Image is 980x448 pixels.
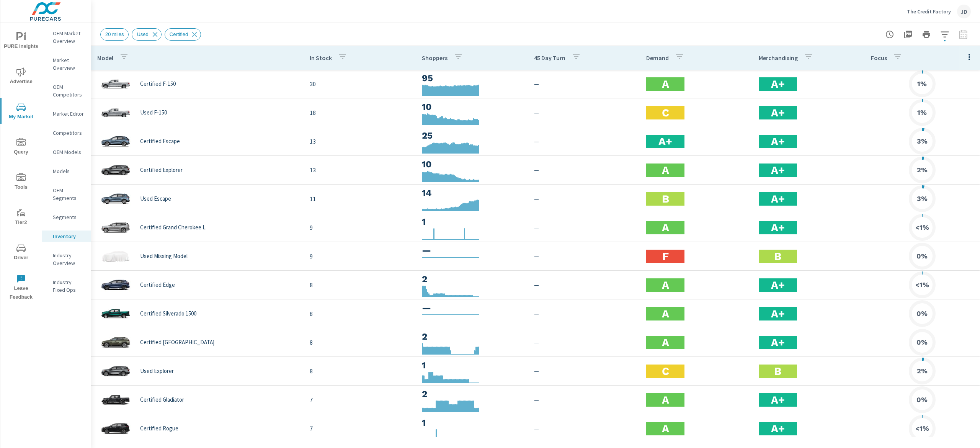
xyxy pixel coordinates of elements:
h2: A [662,307,669,320]
img: glamour [100,159,131,181]
img: glamour [100,245,131,268]
p: — [534,252,634,261]
h2: A [662,393,669,407]
p: — [534,79,634,88]
p: — [534,280,634,289]
img: glamour [100,72,131,95]
h6: 3% [917,137,928,145]
p: Certified Silverado 1500 [140,310,196,317]
h6: 0% [916,338,928,346]
h2: B [774,250,781,263]
h2: A [662,221,669,234]
p: Used Escape [140,195,171,202]
h6: 0% [916,310,928,317]
h6: <1% [915,224,929,231]
h2: A [662,278,669,292]
span: Leave Feedback [3,274,39,302]
p: The Credit Factory [907,8,951,15]
img: glamour [100,273,131,296]
h2: B [662,192,669,206]
p: Market Editor [53,110,85,118]
h3: 1 [422,359,522,372]
p: Segments [53,213,85,221]
p: Used Missing Model [140,253,188,260]
p: Shoppers [422,54,448,62]
h6: 2% [917,367,928,375]
span: 20 miles [101,31,128,37]
h6: 1% [917,109,927,116]
p: 30 [310,79,410,88]
img: glamour [100,360,131,383]
div: nav menu [0,23,42,305]
p: 7 [310,395,410,404]
h2: A+ [771,135,785,148]
img: glamour [100,130,131,153]
p: — [534,424,634,433]
p: Certified Grand Cherokee L [140,224,206,231]
h3: 2 [422,330,522,343]
p: In Stock [310,54,332,62]
div: Market Overview [42,54,91,74]
h3: 1 [422,215,522,228]
p: — [534,338,634,347]
p: Demand [646,54,669,62]
h3: 2 [422,273,522,286]
h6: 0% [916,252,928,260]
span: Tools [3,173,39,192]
h2: A [662,77,669,91]
h2: A [662,422,669,435]
div: Models [42,165,91,177]
p: OEM Segments [53,186,85,202]
h6: <1% [915,425,929,432]
p: 13 [310,165,410,175]
p: 8 [310,309,410,318]
div: OEM Models [42,146,91,158]
h6: 1% [917,80,927,88]
p: 18 [310,108,410,117]
div: OEM Segments [42,185,91,204]
h6: 2% [917,166,928,174]
h2: C [662,106,669,119]
p: 8 [310,366,410,376]
h3: — [422,301,522,314]
p: — [534,309,634,318]
span: Certified [165,31,193,37]
p: Competitors [53,129,85,137]
p: Industry Fixed Ops [53,278,85,294]
img: glamour [100,388,131,411]
p: Certified Edge [140,281,175,288]
h2: F [662,250,669,263]
button: "Export Report to PDF" [900,27,916,42]
p: Inventory [53,232,85,240]
p: 8 [310,338,410,347]
p: Certified [GEOGRAPHIC_DATA] [140,339,214,346]
p: 7 [310,424,410,433]
img: glamour [100,417,131,440]
p: Certified Gladiator [140,396,184,403]
h2: A [662,164,669,177]
p: 45 Day Turn [534,54,565,62]
div: Industry Fixed Ops [42,276,91,296]
h3: 10 [422,158,522,171]
h2: A+ [771,278,785,292]
button: Print Report [919,27,934,42]
div: OEM Market Overview [42,28,91,47]
p: — [534,108,634,117]
img: glamour [100,331,131,354]
p: Industry Overview [53,252,85,267]
img: glamour [100,101,131,124]
h3: 14 [422,186,522,199]
p: Market Overview [53,56,85,72]
h6: <1% [915,281,929,289]
h3: 10 [422,100,522,113]
span: Driver [3,244,39,262]
div: Segments [42,211,91,223]
p: — [534,395,634,404]
h2: A+ [771,422,785,435]
p: Certified Explorer [140,167,183,173]
span: My Market [3,103,39,121]
h3: 1 [422,416,522,429]
h2: A+ [771,336,785,349]
p: 8 [310,280,410,289]
p: OEM Competitors [53,83,85,98]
